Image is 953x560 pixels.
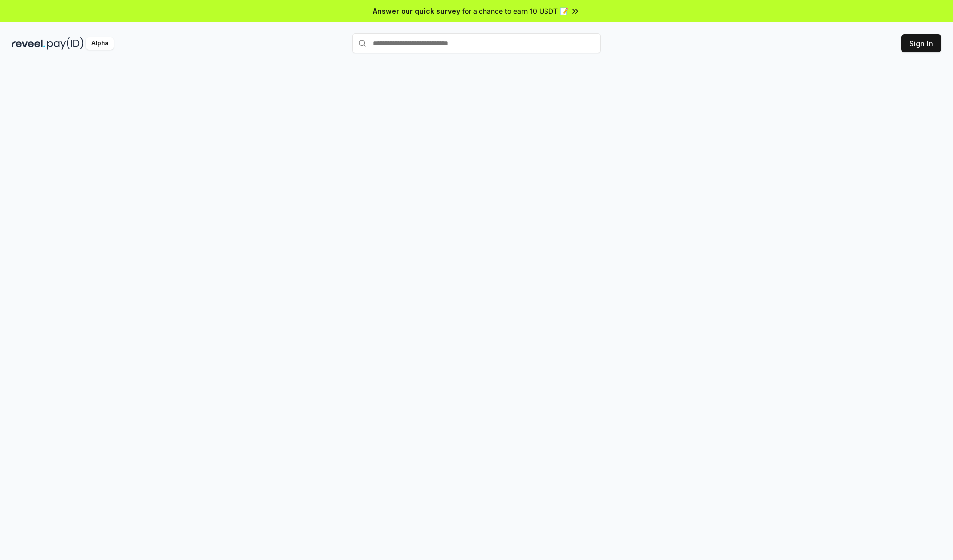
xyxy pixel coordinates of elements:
div: Alpha [86,37,114,50]
span: for a chance to earn 10 USDT 📝 [462,6,568,16]
button: Sign In [901,34,941,52]
img: pay_id [47,37,84,50]
img: reveel_dark [12,37,45,50]
span: Answer our quick survey [373,6,460,16]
